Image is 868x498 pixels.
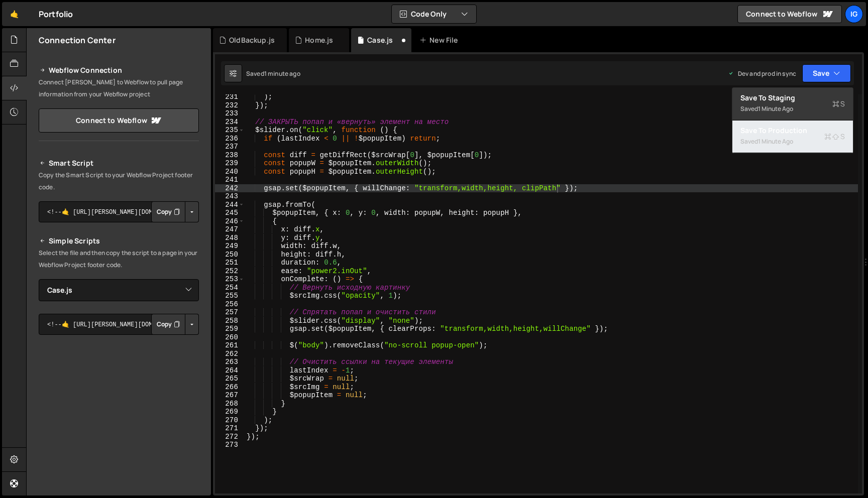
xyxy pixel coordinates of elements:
div: 261 [215,341,245,350]
div: 268 [215,400,245,408]
div: 248 [215,234,245,242]
div: 239 [215,159,245,168]
div: 266 [215,383,245,392]
div: 244 [215,201,245,209]
div: Save to Staging [740,93,845,103]
div: 235 [215,126,245,135]
div: Save to Production [740,126,845,136]
div: 240 [215,168,245,176]
button: Save to ProductionS Saved1 minute ago [732,120,853,153]
div: 254 [215,284,245,292]
div: 267 [215,391,245,400]
h2: Smart Script [39,157,199,169]
div: 234 [215,118,245,127]
div: 271 [215,424,245,433]
div: 262 [215,350,245,358]
div: 263 [215,358,245,366]
button: Code Only [392,5,476,23]
div: 247 [215,225,245,234]
div: 272 [215,433,245,441]
div: 231 [215,93,245,101]
div: 233 [215,109,245,118]
div: New File [419,35,462,45]
p: Copy the Smart Script to your Webflow Project footer code. [39,169,199,193]
div: 246 [215,217,245,226]
span: S [832,99,845,109]
div: 238 [215,151,245,160]
div: Dev and prod in sync [728,69,796,78]
div: 237 [215,143,245,151]
div: Saved [740,103,845,115]
div: 252 [215,267,245,276]
iframe: YouTube video player [39,351,200,442]
div: OldBackup.js [229,35,275,45]
div: 250 [215,251,245,259]
div: 255 [215,292,245,300]
div: 245 [215,209,245,217]
div: 260 [215,333,245,342]
div: Button group with nested dropdown [151,314,199,335]
div: 242 [215,184,245,193]
div: 1 minute ago [758,104,793,113]
div: Home.js [305,35,333,45]
div: 1 minute ago [264,69,300,78]
a: Ig [845,5,863,23]
button: Save to StagingS Saved1 minute ago [732,88,853,120]
div: Saved [246,69,300,78]
div: 249 [215,242,245,251]
h2: Webflow Connection [39,64,199,76]
div: 256 [215,300,245,309]
div: 1 minute ago [758,137,793,146]
div: 258 [215,317,245,325]
textarea: <!--🤙 [URL][PERSON_NAME][DOMAIN_NAME]> <script>document.addEventListener("DOMContentLoaded", func... [39,201,199,222]
div: Portfolio [39,8,73,20]
div: 265 [215,375,245,383]
button: Copy [151,201,185,222]
h2: Simple Scripts [39,235,199,247]
button: Save [802,64,851,82]
button: Copy [151,314,185,335]
div: Case.js [367,35,393,45]
div: 273 [215,441,245,449]
h2: Connection Center [39,35,116,46]
div: 269 [215,408,245,416]
div: 264 [215,366,245,375]
div: 251 [215,259,245,267]
div: 236 [215,135,245,143]
textarea: <!--🤙 [URL][PERSON_NAME][DOMAIN_NAME]> <script>document.addEventListener("DOMContentLoaded", func... [39,314,199,335]
div: 243 [215,192,245,201]
a: Connect to Webflow [737,5,842,23]
div: 270 [215,416,245,425]
a: 🤙 [2,2,27,26]
div: 257 [215,308,245,317]
div: 232 [215,101,245,110]
div: 259 [215,325,245,333]
a: Connect to Webflow [39,108,199,133]
p: Select the file and then copy the script to a page in your Webflow Project footer code. [39,247,199,271]
span: S [824,132,845,142]
div: Saved [740,136,845,148]
div: 253 [215,275,245,284]
p: Connect [PERSON_NAME] to Webflow to pull page information from your Webflow project [39,76,199,100]
div: 241 [215,176,245,184]
div: Button group with nested dropdown [151,201,199,222]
